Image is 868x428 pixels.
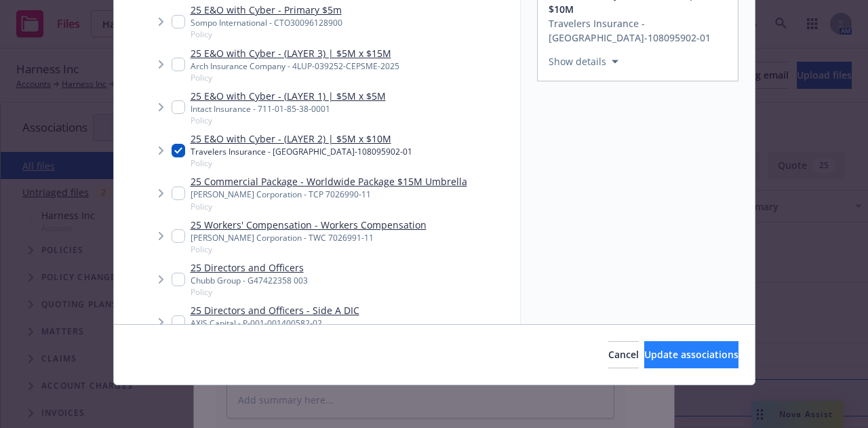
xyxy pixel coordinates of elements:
button: Update associations [644,341,738,368]
a: 25 E&O with Cyber - (LAYER 3) | $5M x $15M [191,46,399,60]
a: 25 E&O with Cyber - (LAYER 2) | $5M x $10M [191,132,412,146]
span: Policy [191,72,399,83]
span: Policy [191,286,308,298]
a: 25 E&O with Cyber - Primary $5m [191,3,342,17]
a: 25 E&O with Cyber - (LAYER 1) | $5M x $5M [191,89,386,103]
a: 25 Directors and Officers [191,260,308,275]
div: AXIS Capital - P-001-001400582-02 [191,317,359,329]
span: Cancel [608,348,639,361]
span: Policy [191,201,467,212]
div: [PERSON_NAME] Corporation - TCP 7026990-11 [191,189,467,200]
a: 25 Commercial Package - Worldwide Package $15M Umbrella [191,174,467,189]
div: Intact Insurance - 711-01-85-38-0001 [191,103,386,115]
span: Policy [191,244,427,255]
div: Arch Insurance Company - 4LUP-039252-CEPSME-2025 [191,60,399,72]
div: [PERSON_NAME] Corporation - TWC 7026991-11 [191,232,427,244]
a: 25 Directors and Officers - Side A DIC [191,303,359,317]
button: Cancel [608,341,639,368]
div: Travelers Insurance - [GEOGRAPHIC_DATA]-108095902-01 [549,16,730,45]
span: Policy [191,28,342,40]
a: 25 Workers' Compensation - Workers Compensation [191,218,427,232]
span: Policy [191,157,412,169]
div: Sompo International - CTO30096128900 [191,17,342,28]
div: Travelers Insurance - [GEOGRAPHIC_DATA]-108095902-01 [191,146,412,157]
span: Update associations [644,348,738,361]
div: Chubb Group - G47422358 003 [191,275,308,286]
span: Policy [191,115,386,126]
button: Show details [543,54,624,70]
